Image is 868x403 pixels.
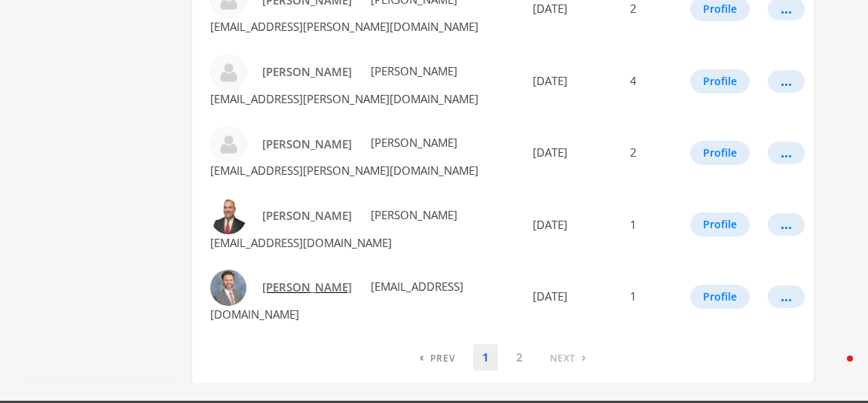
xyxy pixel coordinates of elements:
a: [PERSON_NAME] [252,58,362,86]
button: ... [768,142,805,164]
button: ... [768,213,805,236]
button: Profile [690,141,750,165]
td: [DATE] [521,117,621,188]
span: [PERSON_NAME] [262,279,352,295]
td: 1 [621,261,681,332]
button: Profile [690,212,750,237]
div: ... [781,81,792,82]
span: [PERSON_NAME][EMAIL_ADDRESS][PERSON_NAME][DOMAIN_NAME] [210,63,478,106]
button: ... [768,285,805,308]
div: ... [781,224,792,225]
div: ... [781,8,792,10]
div: ... [781,296,792,298]
td: [DATE] [521,45,621,117]
button: Profile [690,69,750,93]
a: [PERSON_NAME] [252,273,362,301]
a: 1 [473,344,498,371]
img: Jarrett Hodson profile [210,270,246,306]
span: [PERSON_NAME] [262,64,352,79]
span: [PERSON_NAME][EMAIL_ADDRESS][DOMAIN_NAME] [210,207,457,250]
td: 2 [621,117,681,188]
td: 4 [621,45,681,117]
nav: pagination [411,344,595,371]
td: 1 [621,189,681,261]
a: [PERSON_NAME] [252,202,362,230]
a: 2 [507,344,532,371]
img: Eric Zanotelli profile [210,54,246,90]
td: [DATE] [521,261,621,332]
iframe: Intercom live chat [817,352,853,388]
span: [PERSON_NAME] [262,136,352,151]
button: ... [768,70,805,93]
span: › [582,350,586,365]
button: Profile [690,285,750,309]
span: [PERSON_NAME] [262,208,352,223]
td: [DATE] [521,189,621,261]
img: James Vanya profile [210,198,246,234]
a: [PERSON_NAME] [252,130,362,158]
div: ... [781,152,792,154]
img: James Racanelli profile [210,126,246,162]
a: Next [541,344,595,371]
